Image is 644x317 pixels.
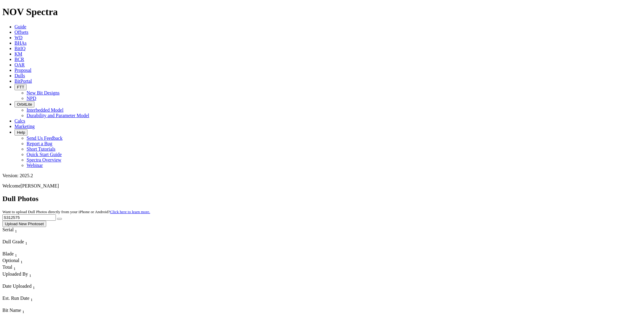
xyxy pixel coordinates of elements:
a: Marketing [14,124,35,129]
a: BitIQ [14,46,25,51]
sub: 1 [21,260,23,264]
a: OAR [14,62,25,67]
span: Sort None [15,227,17,232]
span: Uploaded By [2,271,28,277]
span: Help [17,130,25,135]
sub: 1 [29,273,31,278]
a: Send Us Feedback [27,136,62,141]
h2: Dull Photos [2,195,642,203]
span: Date Uploaded [2,283,31,289]
button: Upload New Photoset [2,221,46,227]
sub: 1 [30,297,33,302]
div: Column Menu [2,278,72,283]
button: Help [14,129,27,136]
div: Uploaded By Sort None [2,271,72,278]
a: Short Tutorials [27,146,56,152]
sub: 1 [25,241,27,245]
span: Sort None [25,239,27,244]
div: Bit Name Sort None [2,308,72,314]
sub: 1 [15,253,17,258]
div: Column Menu [2,302,45,308]
a: New Bit Designs [27,90,59,95]
a: Guide [14,24,26,29]
span: Dull Grade [2,239,24,244]
div: Sort None [2,271,72,283]
span: Optional [2,258,19,263]
div: Sort None [2,239,45,251]
div: Date Uploaded Sort None [2,283,48,290]
a: Offsets [14,30,28,35]
div: Version: 2025.2 [2,173,642,178]
a: Interbedded Model [27,107,63,113]
div: Sort None [2,283,48,296]
div: Optional Sort None [2,258,24,264]
span: Sort None [29,271,31,277]
a: BitPortal [14,78,32,84]
a: BHAs [14,40,27,46]
span: Sort None [30,296,33,301]
div: Serial Sort None [2,227,28,234]
span: FTT [17,85,24,89]
a: Click here to learn more. [110,210,150,214]
div: Column Menu [2,290,48,296]
span: Sort None [22,308,24,313]
a: Calcs [14,118,25,123]
div: Blade Sort None [2,251,24,258]
input: Search Serial Number [2,214,56,221]
sub: 1 [14,267,16,271]
span: Bit Name [2,308,21,313]
button: OrbitLite [14,101,34,107]
a: BCR [14,57,24,62]
div: Est. Run Date Sort None [2,296,45,302]
span: Blade [2,251,14,256]
a: WD [14,35,23,40]
span: Sort None [21,258,23,263]
h1: NOV Spectra [2,6,642,18]
div: Sort None [2,258,24,264]
a: NPD [27,96,36,101]
span: Sort None [14,264,16,270]
span: Est. Run Date [2,296,29,301]
sub: 1 [22,309,24,314]
a: Dulls [14,73,25,78]
div: Dull Grade Sort None [2,239,45,246]
div: Total Sort None [2,264,24,271]
div: Sort None [2,227,28,239]
a: Spectra Overview [27,157,61,162]
small: Want to upload Dull Photos directly from your iPhone or Android? [2,210,150,214]
a: Durability and Parameter Model [27,113,89,118]
a: Proposal [14,68,31,73]
sub: 1 [15,229,17,233]
p: Welcome [2,183,642,189]
span: Serial [2,227,14,232]
div: Sort None [2,251,24,258]
a: KM [14,51,22,56]
div: Sort None [2,296,45,308]
button: FTT [14,84,27,90]
span: Total [2,264,12,270]
div: Column Menu [2,246,45,251]
div: Column Menu [2,234,28,239]
span: Sort None [15,251,17,256]
div: Sort None [2,264,24,271]
a: Quick Start Guide [27,152,62,157]
a: Webinar [27,163,43,168]
span: OrbitLite [17,102,32,107]
span: Sort None [33,283,35,289]
sub: 1 [33,285,35,290]
span: [PERSON_NAME] [21,183,59,188]
a: Report a Bug [27,141,52,146]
